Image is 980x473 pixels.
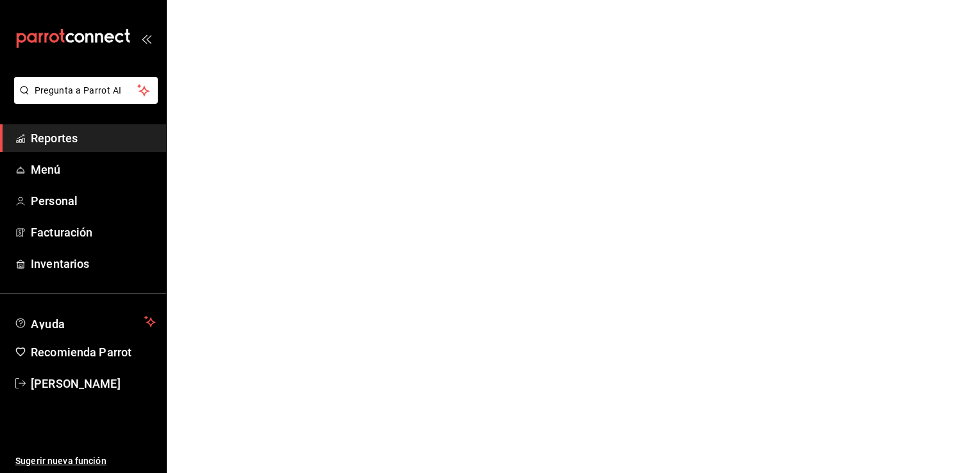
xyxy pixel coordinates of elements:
[35,84,138,97] span: Pregunta a Parrot AI
[31,375,156,392] span: [PERSON_NAME]
[15,454,156,468] span: Sugerir nueva función
[31,314,139,329] span: Ayuda
[31,161,156,178] span: Menú
[31,192,156,210] span: Personal
[14,77,158,104] button: Pregunta a Parrot AI
[31,255,156,272] span: Inventarios
[31,344,156,361] span: Recomienda Parrot
[31,224,156,241] span: Facturación
[9,93,158,106] a: Pregunta a Parrot AI
[141,33,151,44] button: open_drawer_menu
[31,129,156,147] span: Reportes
